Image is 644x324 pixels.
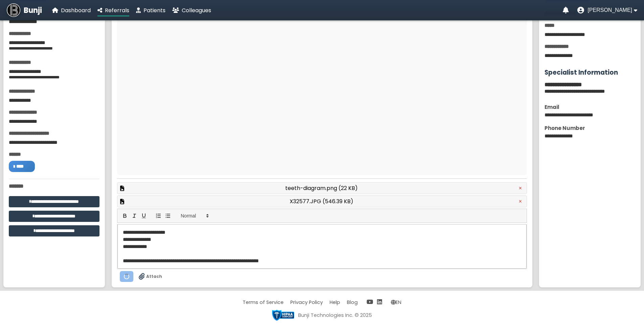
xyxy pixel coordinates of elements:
span: Referrals [105,6,129,14]
span: [PERSON_NAME] [587,7,632,13]
span: Attach [146,273,162,280]
label: Drag & drop files anywhere to attach [139,273,162,280]
a: Patients [136,6,165,15]
div: Preview attached file [117,182,527,194]
span: Dashboard [61,6,91,14]
button: list: ordered [154,212,163,220]
a: Privacy Policy [290,299,323,306]
div: Preview attached file [117,195,527,207]
button: bold [120,212,130,220]
a: YouTube [367,298,373,306]
a: Colleagues [172,6,211,15]
button: User menu [577,7,637,14]
img: HIPAA compliant [272,310,294,321]
a: Dashboard [52,6,91,15]
a: LinkedIn [377,298,382,306]
span: teeth-diagram.png (22 KB) [285,184,358,192]
span: Change language [391,299,401,306]
span: Colleagues [182,6,211,14]
h3: Specialist Information [545,68,635,77]
div: Phone Number [545,124,635,132]
button: Remove attachment [517,198,524,205]
span: Bunji [24,5,42,16]
a: Bunji [7,3,42,17]
a: Help [330,299,340,306]
div: Email [545,103,635,111]
button: italic [130,212,139,220]
a: Terms of Service [243,299,284,306]
a: Referrals [97,6,129,15]
button: list: bullet [163,212,173,220]
img: Bunji Dental Referral Management [7,3,20,17]
button: Remove attachment [517,185,524,192]
div: Bunji Technologies Inc. © 2025 [298,312,372,319]
span: Patients [143,6,165,14]
a: Notifications [563,7,569,14]
span: X32577.JPG (546.39 KB) [290,197,353,206]
button: underline [139,212,149,220]
a: Blog [347,299,358,306]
